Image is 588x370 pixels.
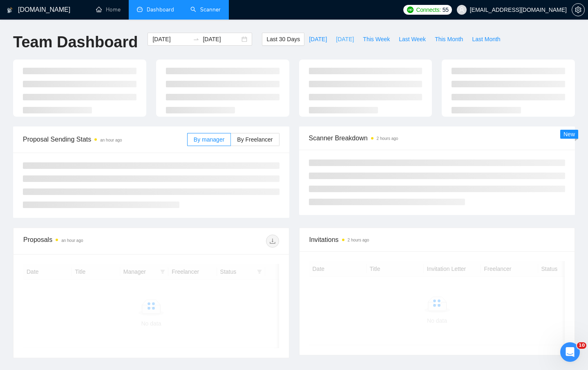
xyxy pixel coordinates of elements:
[467,33,505,46] button: Last Month
[152,35,190,44] input: Start date
[309,235,565,245] span: Invitations
[13,33,138,52] h1: Team Dashboard
[472,35,500,44] span: Last Month
[377,136,398,141] time: 2 hours ago
[7,4,13,17] img: logo
[96,6,121,13] a: homeHome
[304,33,331,46] button: [DATE]
[23,235,151,248] div: Proposals
[194,136,224,143] span: By manager
[560,342,580,362] iframe: Intercom live chat
[309,133,566,143] span: Scanner Breakdown
[577,342,586,349] span: 10
[309,35,327,44] span: [DATE]
[137,7,143,12] span: dashboard
[358,33,394,46] button: This Week
[443,5,449,14] span: 55
[572,3,585,16] button: setting
[266,35,300,44] span: Last 30 Days
[407,7,414,13] img: upwork-logo.png
[193,36,199,42] span: swap-right
[23,134,187,144] span: Proposal Sending Stats
[435,35,463,44] span: This Month
[336,35,354,44] span: [DATE]
[399,35,426,44] span: Last Week
[563,131,575,137] span: New
[459,7,465,13] span: user
[430,33,467,46] button: This Month
[363,35,390,44] span: This Week
[416,5,440,14] span: Connects:
[203,35,240,44] input: End date
[237,136,273,143] span: By Freelancer
[394,33,430,46] button: Last Week
[262,33,304,46] button: Last 30 Days
[61,238,83,243] time: an hour ago
[193,36,199,42] span: to
[190,6,221,13] a: searchScanner
[572,7,585,13] a: setting
[348,238,369,242] time: 2 hours ago
[100,138,122,142] time: an hour ago
[147,6,174,13] span: Dashboard
[331,33,358,46] button: [DATE]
